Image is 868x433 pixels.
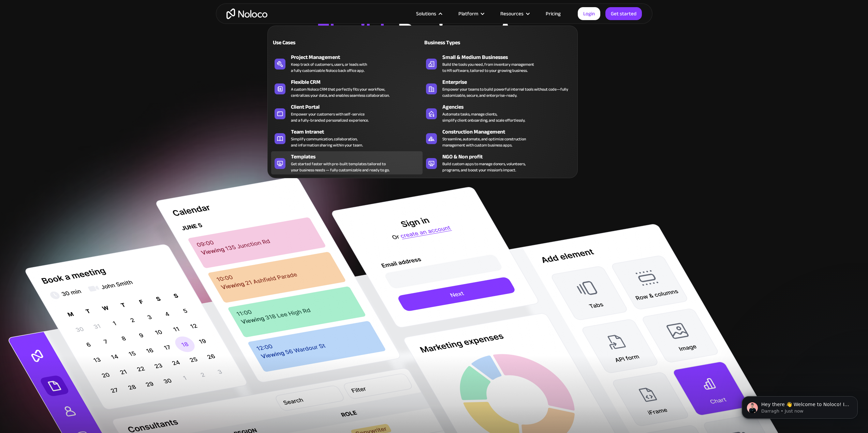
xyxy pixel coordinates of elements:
div: Team Intranet [291,128,426,136]
div: Resources [492,9,537,18]
div: Templates [291,153,426,161]
div: Simplify communication, collaboration, and information sharing within your team. [291,136,363,148]
div: Client Portal [291,103,426,111]
div: Flexible CRM [291,78,426,86]
a: NGO & Non profitBuild custom apps to manage donors, volunteers,programs, and boost your mission’s... [423,151,574,174]
a: TemplatesGet started faster with pre-built templates tailored toyour business needs — fully custo... [271,151,423,174]
div: Small & Medium Businesses [442,53,577,61]
div: Enterprise [442,78,577,86]
div: Keep track of customers, users, or leads with a fully customizable Noloco back office app. [291,61,367,74]
div: Solutions [416,9,436,18]
div: Build the tools you need, from inventory management to HR software, tailored to your growing busi... [442,61,534,74]
div: Automate tasks, manage clients, simplify client onboarding, and scale effortlessly. [442,111,525,123]
div: Use Cases [271,38,344,47]
h2: Business Apps for Teams [223,19,646,74]
a: Flexible CRMA custom Noloco CRM that perfectly fits your workflow,centralizes your data, and enab... [271,77,423,100]
div: Business Types [423,38,496,47]
nav: Solutions [267,16,578,178]
a: Team IntranetSimplify communication, collaboration,and information sharing within your team. [271,126,423,150]
a: Get started [605,7,642,20]
a: Construction ManagementStreamline, automate, and optimize constructionmanagement with custom busi... [423,126,574,150]
a: AgenciesAutomate tasks, manage clients,simplify client onboarding, and scale effortlessly. [423,102,574,125]
div: NGO & Non profit [442,153,577,161]
div: A custom Noloco CRM that perfectly fits your workflow, centralizes your data, and enables seamles... [291,86,389,98]
a: EnterpriseEmpower your teams to build powerful internal tools without code—fully customizable, se... [423,77,574,100]
div: Project Management [291,53,426,61]
div: Agencies [442,103,577,111]
div: Streamline, automate, and optimize construction management with custom business apps. [442,136,526,148]
a: Business Types [423,34,574,50]
a: Login [578,7,600,20]
div: Empower your teams to build powerful internal tools without code—fully customizable, secure, and ... [442,86,571,98]
div: Solutions [408,9,450,18]
a: home [226,9,267,19]
a: Pricing [537,9,569,18]
a: Client PortalEmpower your customers with self-serviceand a fully-branded personalized experience. [271,102,423,125]
div: Platform [458,9,478,18]
div: Build custom apps to manage donors, volunteers, programs, and boost your mission’s impact. [442,161,526,173]
div: Resources [500,9,524,18]
div: Platform [450,9,492,18]
div: Construction Management [442,128,577,136]
a: Project ManagementKeep track of customers, users, or leads witha fully customizable Noloco back o... [271,52,423,75]
div: Get started faster with pre-built templates tailored to your business needs — fully customizable ... [291,161,389,173]
iframe: Intercom notifications message [732,382,868,430]
a: Small & Medium BusinessesBuild the tools you need, from inventory managementto HR software, tailo... [423,52,574,75]
a: Use Cases [271,34,423,50]
div: Empower your customers with self-service and a fully-branded personalized experience. [291,111,369,123]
